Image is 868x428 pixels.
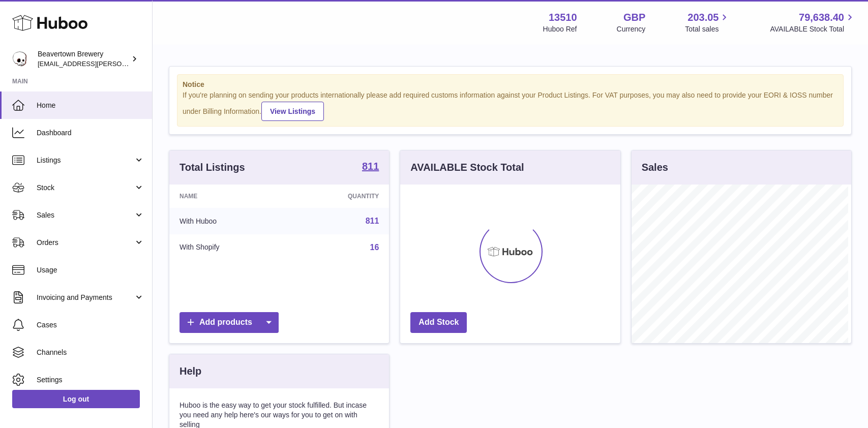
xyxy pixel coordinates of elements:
a: View Listings [261,102,324,121]
span: Dashboard [37,128,144,138]
h3: Total Listings [179,161,245,174]
div: Beavertown Brewery [38,49,129,69]
span: 203.05 [687,11,719,24]
span: Settings [37,375,144,385]
td: With Huboo [169,208,288,234]
th: Name [169,185,288,208]
strong: 811 [362,161,379,171]
a: Add products [179,312,279,333]
td: With Shopify [169,234,288,261]
img: kit.lowe@beavertownbrewery.co.uk [12,51,27,67]
span: [EMAIL_ADDRESS][PERSON_NAME][DOMAIN_NAME] [38,59,204,68]
a: 811 [366,217,379,225]
span: Sales [37,210,134,220]
span: Listings [37,156,134,165]
a: Log out [12,390,140,408]
th: Quantity [288,185,389,208]
strong: GBP [623,11,645,24]
div: If you're planning on sending your products internationally please add required customs informati... [183,90,838,121]
span: Cases [37,320,144,330]
strong: 13510 [549,11,577,24]
h3: Sales [642,161,668,174]
h3: AVAILABLE Stock Total [410,161,524,174]
span: Usage [37,265,144,275]
span: Orders [37,238,134,248]
span: Channels [37,348,144,357]
div: Currency [617,24,646,34]
strong: Notice [183,80,838,89]
a: 203.05 Total sales [685,11,730,34]
span: Total sales [685,24,730,34]
a: 79,638.40 AVAILABLE Stock Total [770,11,856,34]
a: 16 [370,243,379,252]
span: AVAILABLE Stock Total [770,24,856,34]
span: Home [37,101,144,110]
span: Stock [37,183,134,193]
a: Add Stock [410,312,467,333]
h3: Help [179,364,201,378]
span: 79,638.40 [799,11,844,24]
div: Huboo Ref [543,24,577,34]
span: Invoicing and Payments [37,293,134,302]
a: 811 [362,161,379,173]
